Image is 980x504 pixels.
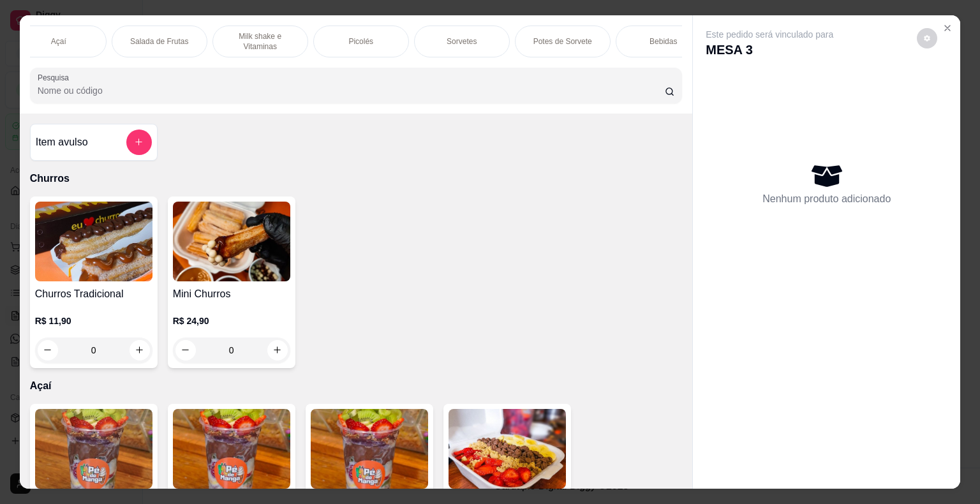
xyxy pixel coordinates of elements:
p: Nenhum produto adicionado [762,191,891,207]
img: product-image [449,409,566,489]
img: product-image [173,202,290,281]
p: MESA 3 [706,41,833,59]
h4: Churros Tradicional [35,286,152,302]
p: Bebidas [650,36,677,47]
img: product-image [35,409,152,489]
label: Pesquisa [38,72,73,83]
p: R$ 11,90 [35,315,152,327]
img: product-image [173,409,290,489]
input: Pesquisa [38,84,665,97]
p: Salada de Frutas [130,36,188,47]
p: Potes de Sorvete [533,36,592,47]
p: Churros [30,171,683,186]
p: Açaí [51,36,66,47]
p: Este pedido será vinculado para [706,28,833,41]
p: Açaí [30,378,683,394]
h4: Mini Churros [173,286,290,302]
button: decrease-product-quantity [917,28,937,48]
p: Picolés [348,36,373,47]
button: add-separate-item [126,130,152,155]
img: product-image [311,409,428,489]
button: Close [937,18,958,38]
h4: Item avulso [36,135,88,150]
p: Sorvetes [447,36,477,47]
p: R$ 24,90 [173,315,290,327]
p: Milk shake e Vitaminas [223,31,297,52]
img: product-image [35,202,152,281]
